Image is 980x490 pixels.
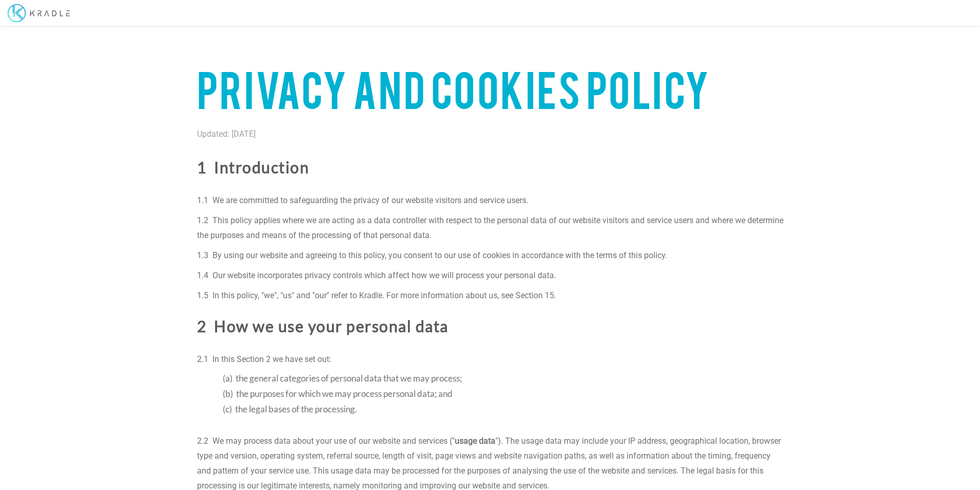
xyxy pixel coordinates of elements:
[197,268,783,283] p: 1.4 Our website incorporates privacy controls which affect how we will process your personal data.
[197,313,783,339] h2: 2 How we use your personal data
[223,403,783,418] li: (c) the legal bases of the processing.
[197,352,783,367] p: 2.1 In this Section 2 we have set out:
[197,213,783,243] p: 1.2 This policy applies where we are acting as a data controller with respect to the personal dat...
[197,126,783,141] p: Updated: [DATE]
[8,4,70,22] img: Kradle
[197,193,783,208] p: 1.1 We are committed to safeguarding the privacy of our website visitors and service users.
[455,436,495,446] strong: usage data
[197,248,783,263] p: 1.3 By using our website and agreeing to this policy, you consent to our use of cookies in accord...
[223,387,783,403] li: (b) the purposes for which we may process personal data; and
[197,154,783,180] h2: 1 Introduction
[197,288,783,303] p: 1.5 In this policy, "we", "us" and "our" refer to Kradle. For more information about us, see Sect...
[223,372,783,387] li: (a) the general categories of personal data that we may process;
[197,62,783,114] h1: Privacy and Cookies policy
